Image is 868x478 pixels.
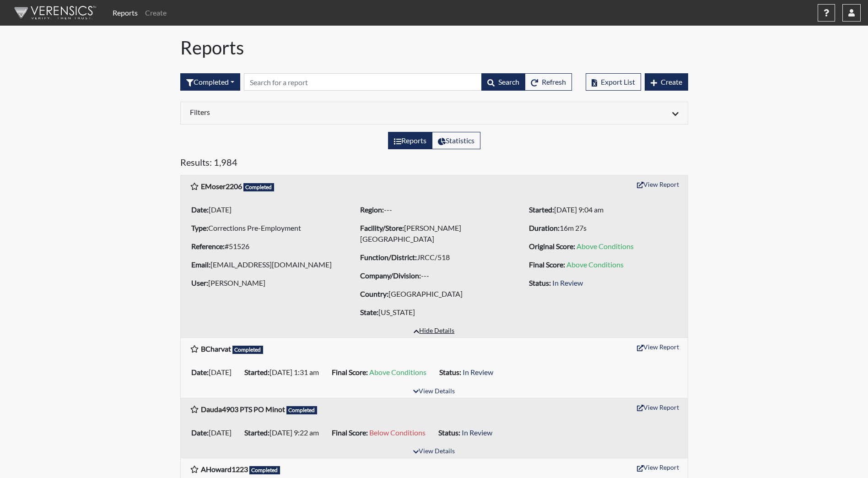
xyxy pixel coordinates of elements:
b: AHoward1223 [201,465,248,473]
b: Started: [529,205,554,214]
b: BCharvat [201,344,231,353]
span: Above Conditions [566,260,624,269]
span: Export List [601,77,635,86]
li: [US_STATE] [356,305,512,320]
span: Create [661,77,682,86]
b: User: [191,278,208,287]
b: EMoser2206 [201,182,242,190]
li: Corrections Pre-Employment [188,221,343,235]
h1: Reports [180,37,688,59]
li: [DATE] [188,425,241,440]
h6: Filters [190,108,427,116]
li: [DATE] [188,365,241,380]
li: JRCC/518 [356,250,512,265]
li: [DATE] 1:31 am [241,365,328,380]
button: View Details [409,386,459,398]
li: 16m 27s [525,221,680,235]
button: Completed [180,73,240,91]
b: Company/Division: [360,271,421,280]
b: Final Score: [332,428,368,437]
b: Date: [191,205,209,214]
li: --- [356,268,512,283]
b: Type: [191,223,208,232]
span: Refresh [542,77,566,86]
li: [DATE] 9:04 am [525,202,680,217]
span: Completed [243,183,275,191]
span: Above Conditions [369,368,426,376]
b: Started: [244,428,270,437]
b: Reference: [191,242,225,250]
li: [PERSON_NAME][GEOGRAPHIC_DATA] [356,221,512,246]
b: Facility/Store: [360,223,404,232]
button: Export List [586,73,641,91]
li: [DATE] 9:22 am [241,425,328,440]
button: View Report [633,340,683,354]
button: Search [481,73,525,91]
b: Date: [191,368,209,376]
b: Region: [360,205,384,214]
span: Completed [232,346,264,354]
b: State: [360,308,378,316]
b: Dauda4903 PTS PO Minot [201,405,285,413]
div: Click to expand/collapse filters [183,108,685,119]
span: Above Conditions [577,242,634,250]
b: Date: [191,428,209,437]
li: [DATE] [188,202,343,217]
button: Refresh [525,73,572,91]
button: View Details [409,445,459,458]
b: Started: [244,368,270,376]
b: Function/District: [360,253,417,261]
button: View Report [633,177,683,191]
label: View statistics about completed interviews [432,132,480,149]
span: In Review [462,428,492,437]
b: Status: [439,368,461,376]
li: [PERSON_NAME] [188,276,343,290]
a: Reports [109,4,141,22]
b: Status: [438,428,460,437]
b: Final Score: [332,368,368,376]
li: #51526 [188,239,343,254]
b: Country: [360,289,388,298]
li: [EMAIL_ADDRESS][DOMAIN_NAME] [188,257,343,272]
span: Search [498,77,519,86]
li: [GEOGRAPHIC_DATA] [356,287,512,301]
span: Completed [286,406,318,414]
span: In Review [552,278,583,287]
b: Final Score: [529,260,565,269]
input: Search by Registration ID, Interview Number, or Investigation Name. [244,73,482,91]
button: Create [645,73,688,91]
button: Hide Details [410,325,458,337]
b: Original Score: [529,242,575,250]
b: Status: [529,278,551,287]
label: View the list of reports [388,132,432,149]
a: Create [141,4,170,22]
h5: Results: 1,984 [180,157,688,171]
li: --- [356,202,512,217]
div: Filter by interview status [180,73,240,91]
b: Email: [191,260,210,269]
span: Below Conditions [369,428,426,437]
b: Duration: [529,223,560,232]
button: View Report [633,460,683,474]
button: View Report [633,400,683,414]
span: In Review [463,368,493,376]
span: Completed [249,466,280,474]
